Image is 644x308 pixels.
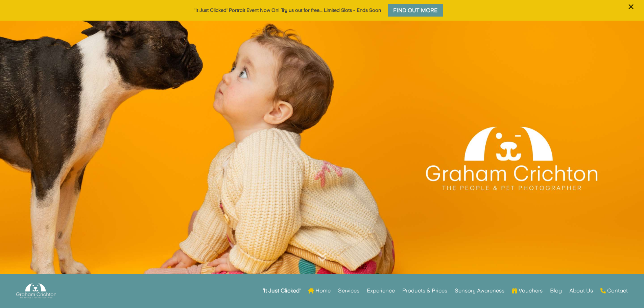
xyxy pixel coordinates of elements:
[338,278,359,304] a: Services
[455,278,504,304] a: Sensory Awareness
[308,278,331,304] a: Home
[569,278,593,304] a: About Us
[402,278,447,304] a: Products & Prices
[263,278,301,304] a: ‘It Just Clicked’
[600,278,628,304] a: Contact
[625,1,637,21] button: ×
[628,0,634,13] span: ×
[367,278,395,304] a: Experience
[386,2,445,18] a: Find Out More
[550,278,562,304] a: Blog
[512,278,543,304] a: Vouchers
[263,288,301,293] strong: ‘It Just Clicked’
[194,7,381,13] a: 'It Just Clicked' Portrait Event Now On! Try us out for free... Limited Slots - Ends Soon
[16,282,56,300] img: Graham Crichton Photography Logo - Graham Crichton - Belfast Family & Pet Photography Studio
